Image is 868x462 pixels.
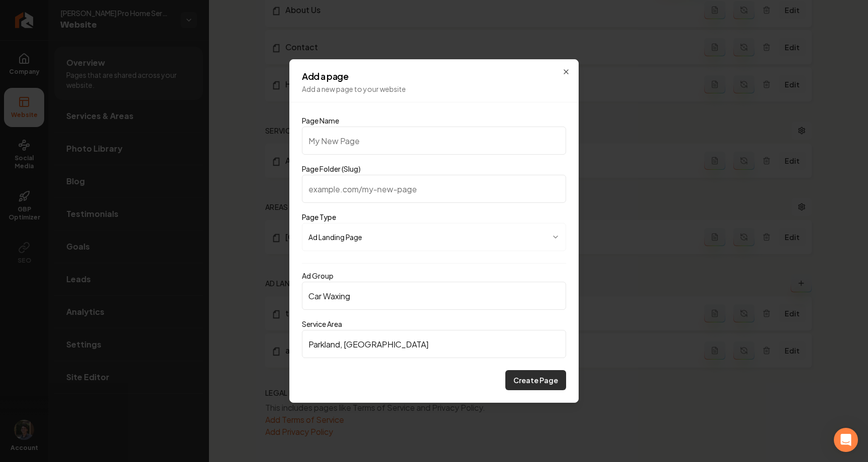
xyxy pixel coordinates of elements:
[302,319,342,328] label: Service Area
[302,116,339,125] label: Page Name
[302,271,334,280] label: Ad Group
[302,84,566,94] p: Add a new page to your website
[302,164,361,173] label: Page Folder (Slug)
[505,370,566,390] button: Create Page
[302,127,566,155] input: My New Page
[302,282,566,310] input: Deck Installation
[302,175,566,203] input: example.com/my-new-page
[302,330,566,358] input: New York, New York
[302,72,566,81] h2: Add a page
[302,212,336,221] label: Page Type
